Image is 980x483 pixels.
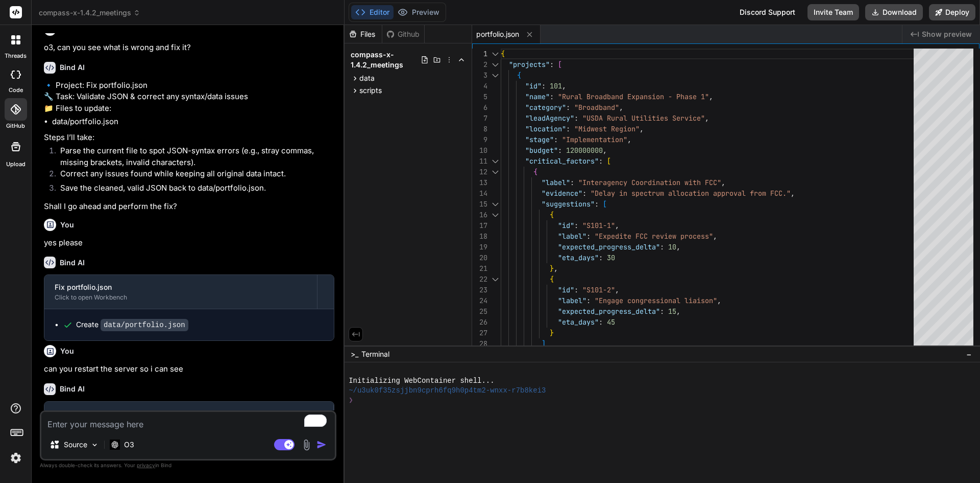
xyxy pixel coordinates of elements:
[472,295,487,306] div: 24
[472,231,487,242] div: 18
[791,189,795,198] span: ,
[472,338,487,349] div: 28
[566,103,570,112] span: :
[558,285,574,294] span: "id"
[542,81,546,90] span: :
[705,113,709,123] span: ,
[586,296,591,305] span: :
[509,60,550,69] span: "projects"
[640,124,644,133] span: ,
[44,275,317,309] button: Fix portfolio.jsonClick to open Workbench
[558,253,599,262] span: "eta_days"
[44,201,334,213] p: Shall I go ahead and perform the fix?
[351,5,394,19] button: Editor
[351,50,421,70] span: compass-x-1.4.2_meetings
[733,4,801,20] div: Discord Support
[562,135,627,144] span: "Implementation"
[101,319,188,331] code: data/portfolio.json
[542,199,595,209] span: "suggestions"
[6,122,25,130] label: GitHub
[488,70,502,81] div: Click to collapse the range.
[550,60,554,69] span: :
[345,29,382,39] div: Files
[676,307,680,316] span: ,
[472,113,487,124] div: 7
[566,146,603,155] span: 120000000
[472,167,487,177] div: 12
[574,285,578,294] span: :
[558,317,599,327] span: "eta_days"
[525,156,599,166] span: "critical_factors"
[60,220,74,230] h6: You
[607,253,615,262] span: 30
[76,319,188,330] div: Create
[52,145,334,168] li: Parse the current file to spot JSON-syntax errors (e.g., stray commas, missing brackets, invalid ...
[316,440,327,450] img: icon
[476,29,519,39] span: portfolio.json
[39,8,140,18] span: compass-x-1.4.2_meetings
[488,49,502,59] div: Click to collapse the range.
[525,92,550,101] span: "name"
[542,178,570,187] span: "label"
[542,189,582,198] span: "evidence"
[472,70,487,81] div: 3
[574,124,640,133] span: "Midwest Region"
[554,135,558,144] span: :
[599,317,603,327] span: :
[619,103,623,112] span: ,
[472,145,487,156] div: 10
[558,307,660,316] span: "expected_progress_delta"
[574,221,578,230] span: :
[660,242,664,251] span: :
[591,189,791,198] span: "Delay in spectrum allocation approval from FCC."
[562,81,566,90] span: ,
[599,156,603,166] span: :
[124,440,134,450] p: O3
[488,59,502,70] div: Click to collapse the range.
[615,285,619,294] span: ,
[359,85,382,96] span: scripts
[55,409,323,419] div: Fix portfolio.json
[501,49,505,58] span: {
[595,199,599,209] span: :
[5,52,27,60] label: threads
[472,242,487,252] div: 19
[472,210,487,220] div: 16
[472,285,487,295] div: 23
[472,49,487,59] div: 1
[55,293,307,302] div: Click to open Workbench
[349,386,546,396] span: ~/u3uk0f35zsjjbn9cprh6fq9h0p4tm2-wnxx-r7b8kei3
[550,210,554,219] span: {
[517,71,521,80] span: {
[472,134,487,145] div: 9
[488,274,502,285] div: Click to collapse the range.
[603,146,607,155] span: ,
[90,441,99,449] img: Pick Models
[525,124,566,133] span: "location"
[558,296,586,305] span: "label"
[582,189,586,198] span: :
[472,274,487,285] div: 22
[721,178,725,187] span: ,
[60,62,85,73] h6: Bind AI
[488,156,502,167] div: Click to collapse the range.
[488,199,502,210] div: Click to collapse the range.
[472,91,487,102] div: 5
[9,86,23,95] label: code
[472,81,487,91] div: 4
[550,92,554,101] span: :
[533,167,537,176] span: {
[44,402,333,435] button: Fix portfolio.jsonClick to open Workbench
[582,113,705,123] span: "USDA Rural Utilities Service"
[558,221,574,230] span: "id"
[6,160,26,169] label: Upload
[361,349,389,359] span: Terminal
[525,135,554,144] span: "stage"
[558,146,562,155] span: :
[525,103,566,112] span: "category"
[525,146,558,155] span: "budget"
[603,199,607,209] span: [
[550,81,562,90] span: 101
[60,346,74,356] h6: You
[472,102,487,113] div: 6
